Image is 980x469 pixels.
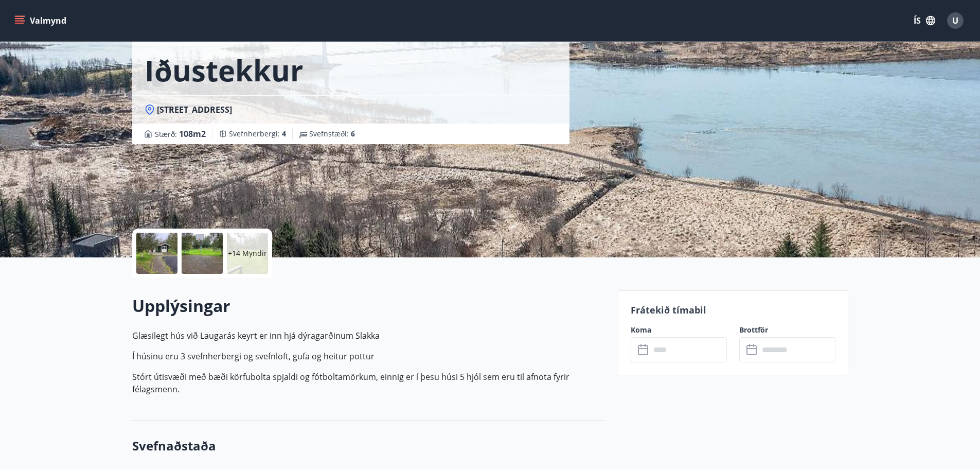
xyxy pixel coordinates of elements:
[228,248,267,258] p: +14 Myndir
[908,11,941,30] button: ÍS
[952,15,958,26] span: U
[631,303,835,317] p: Frátekið tímabil
[132,437,605,455] h3: Svefnaðstaða
[132,329,605,342] p: Glæsilegt hús við Laugarás keyrt er inn hjá dýragarðinum Slakka
[155,128,206,140] span: Stærð :
[132,350,605,362] p: Í húsinu eru 3 svefnherbergi og svefnloft, gufa og heitur pottur
[132,371,605,395] p: Stórt útisvæði með bæði körfubolta spjaldi og fótboltamörkum, einnig er í þesu húsi 5 hjól sem er...
[145,50,303,90] h1: Iðustekkur
[229,129,286,139] span: Svefnherbergi :
[943,8,968,33] button: U
[157,104,232,115] span: [STREET_ADDRESS]
[309,129,355,139] span: Svefnstæði :
[351,129,355,138] span: 6
[179,128,206,140] span: 108 m2
[739,325,835,335] label: Brottför
[12,11,70,30] button: menu
[631,325,727,335] label: Koma
[282,129,286,138] span: 4
[132,294,605,317] h2: Upplýsingar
